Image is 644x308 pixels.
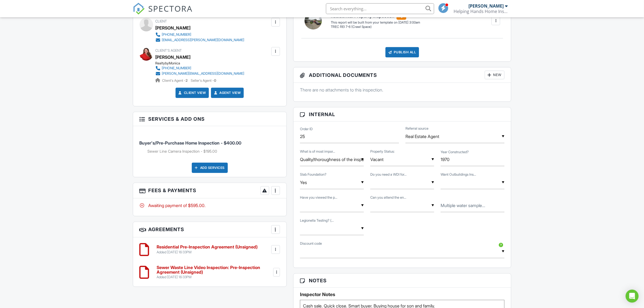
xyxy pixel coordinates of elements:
[156,19,167,23] span: Client
[186,78,188,83] strong: 2
[326,3,434,14] input: Search everything...
[156,24,191,32] div: [PERSON_NAME]
[156,61,249,65] div: RealtybyMonica
[148,3,193,14] span: SPECTORA
[300,172,326,177] label: Slab Foundation?
[293,274,511,288] h3: Notes
[157,250,258,254] div: Added [DATE] 16:33PM
[454,9,508,14] div: Helping Hands Home Inspections, PLLC
[214,78,216,83] strong: 0
[192,163,228,173] div: Add Services
[157,245,258,250] h6: Residential Pre-Inspection Agreement (Unsigned)
[370,149,395,154] label: Property Status:
[441,202,485,208] label: Multiple water samples? Indicate additional desired in box. (fee per sample)
[441,153,504,166] input: Year Constructed?
[157,245,258,254] a: Residential Pre-Inspection Agreement (Unsigned) Added [DATE] 16:33PM
[331,20,420,25] div: This report will be built from your template on [DATE] 3:00am
[156,71,245,76] a: [PERSON_NAME][EMAIL_ADDRESS][DOMAIN_NAME]
[177,90,206,96] a: Client View
[300,87,505,93] p: There are no attachments to this inspection.
[157,265,272,280] a: Sewer Waste Line Video Inspection: Pre-Inspection Agreement (Unsigned) Added [DATE] 16:33PM
[485,71,504,79] div: New
[157,265,272,275] h6: Sewer Waste Line Video Inspection: Pre-Inspection Agreement (Unsigned)
[300,126,313,131] label: Order ID
[140,130,280,158] li: Service: Buyer's/Pre-Purchase Home Inspection
[331,25,420,29] div: TREC REI 7-6 (Crawl Space)
[157,275,272,279] div: Added [DATE] 16:33PM
[133,222,286,237] h3: Agreements
[162,78,189,83] span: Client's Agent -
[156,37,245,43] a: [EMAIL_ADDRESS][PERSON_NAME][DOMAIN_NAME]
[148,149,280,154] li: Add on: Sewer Line Camera Inspection
[441,172,476,177] label: Want Outbuildings Inspected?
[156,53,191,61] a: [PERSON_NAME]
[293,107,511,122] h3: Internal
[191,78,216,83] span: Seller's Agent -
[293,67,511,83] h3: Additional Documents
[441,149,469,154] label: Year Constructed?
[370,195,406,200] label: Can you attend the end of the inspection?
[162,66,191,70] div: [PHONE_NUMBER]
[441,199,504,212] input: Multiple water samples? Indicate additional desired in box. (fee per sample)
[162,71,245,76] div: [PERSON_NAME][EMAIL_ADDRESS][DOMAIN_NAME]
[300,292,505,297] h5: Inspector Notes
[405,126,428,131] label: Referral source
[213,90,241,96] a: Agent View
[300,218,334,223] label: Legionella Testing? (fee per sample)
[300,241,322,246] label: Discount code
[156,48,182,53] span: Client's Agent
[162,38,245,42] div: [EMAIL_ADDRESS][PERSON_NAME][DOMAIN_NAME]
[133,183,286,198] h3: Fees & Payments
[370,172,407,177] label: Do you need a WDI for a VA home loan? (Add on service dropdown)
[133,112,286,126] h3: Services & Add ons
[140,202,280,208] div: Awaiting payment of $595.00.
[626,290,639,303] div: Open Intercom Messenger
[156,32,245,37] a: [PHONE_NUMBER]
[133,7,193,19] a: SPECTORA
[156,65,245,71] a: [PHONE_NUMBER]
[140,140,242,146] span: Buyer's/Pre-Purchase Home Inspection - $400.00
[300,195,337,200] label: Have you viewed the property in person?
[469,3,504,9] div: [PERSON_NAME]
[385,47,419,57] div: Publish All
[162,32,191,37] div: [PHONE_NUMBER]
[133,3,145,15] img: The Best Home Inspection Software - Spectora
[300,149,335,154] label: What is of most importance to you?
